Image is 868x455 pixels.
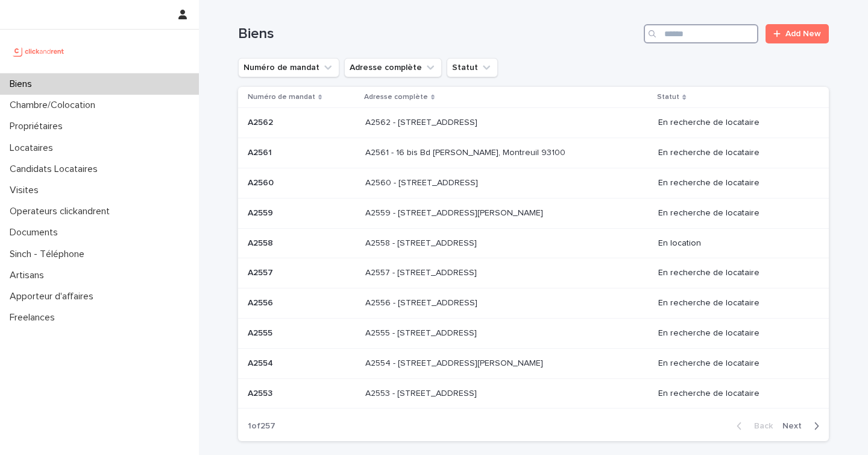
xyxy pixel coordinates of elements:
[238,412,285,441] p: 1 of 257
[248,206,275,218] p: A2559
[766,24,829,43] a: Add New
[238,198,829,228] tr: A2559A2559 A2559 - [STREET_ADDRESS][PERSON_NAME]A2559 - [STREET_ADDRESS][PERSON_NAME] En recherch...
[785,30,821,38] span: Add New
[365,236,479,249] p: A2558 - 44 Rue du Faubourg Saint-Denis, Paris 75010
[248,386,275,399] p: A2553
[5,100,105,111] p: Chambre/Colocation
[747,422,773,430] span: Back
[658,328,810,339] p: En recherche de locataire
[657,91,679,104] p: Statut
[365,296,480,308] p: A2556 - [STREET_ADDRESS]
[365,386,479,399] p: A2553 - [STREET_ADDRESS]
[782,422,809,430] span: Next
[5,121,72,132] p: Propriétaires
[238,58,339,77] button: Numéro de mandat
[5,185,48,196] p: Visites
[365,115,480,128] p: A2562 - [STREET_ADDRESS]
[238,378,829,409] tr: A2553A2553 A2553 - [STREET_ADDRESS]A2553 - [STREET_ADDRESS] En recherche de locataire
[447,58,498,77] button: Statut
[658,148,810,158] p: En recherche de locataire
[658,178,810,188] p: En recherche de locataire
[238,348,829,378] tr: A2554A2554 A2554 - [STREET_ADDRESS][PERSON_NAME]A2554 - [STREET_ADDRESS][PERSON_NAME] En recherch...
[778,421,829,431] button: Next
[5,249,94,260] p: Sinch - Téléphone
[344,58,442,77] button: Adresse complète
[658,358,810,369] p: En recherche de locataire
[248,115,275,128] p: A2562
[644,24,758,43] input: Search
[5,312,64,323] p: Freelances
[365,176,480,188] p: A2560 - [STREET_ADDRESS]
[238,288,829,319] tr: A2556A2556 A2556 - [STREET_ADDRESS]A2556 - [STREET_ADDRESS] En recherche de locataire
[248,356,275,369] p: A2554
[658,268,810,278] p: En recherche de locataire
[5,164,107,175] p: Candidats Locataires
[248,326,275,339] p: A2555
[5,291,103,302] p: Apporteur d'affaires
[238,318,829,348] tr: A2555A2555 A2555 - [STREET_ADDRESS]A2555 - [STREET_ADDRESS] En recherche de locataire
[238,108,829,138] tr: A2562A2562 A2562 - [STREET_ADDRESS]A2562 - [STREET_ADDRESS] En recherche de locataire
[364,91,428,104] p: Adresse complète
[238,168,829,198] tr: A2560A2560 A2560 - [STREET_ADDRESS]A2560 - [STREET_ADDRESS] En recherche de locataire
[365,266,479,278] p: A2557 - [STREET_ADDRESS]
[248,91,315,104] p: Numéro de mandat
[248,145,274,158] p: A2561
[658,389,810,399] p: En recherche de locataire
[238,138,829,168] tr: A2561A2561 A2561 - 16 bis Bd [PERSON_NAME], Montreuil 93100A2561 - 16 bis Bd [PERSON_NAME], Montr...
[248,236,275,249] p: A2558
[238,228,829,258] tr: A2558A2558 A2558 - [STREET_ADDRESS]A2558 - [STREET_ADDRESS] En location
[5,142,63,154] p: Locataires
[365,206,546,218] p: A2559 - [STREET_ADDRESS][PERSON_NAME]
[658,298,810,308] p: En recherche de locataire
[248,296,275,308] p: A2556
[238,25,639,43] h1: Biens
[658,238,810,249] p: En location
[248,176,276,188] p: A2560
[365,356,546,369] p: A2554 - [STREET_ADDRESS][PERSON_NAME]
[5,78,42,90] p: Biens
[365,145,568,158] p: A2561 - 16 bis Bd [PERSON_NAME], Montreuil 93100
[248,266,275,278] p: A2557
[10,39,68,63] img: UCB0brd3T0yccxBKYDjQ
[238,258,829,288] tr: A2557A2557 A2557 - [STREET_ADDRESS]A2557 - [STREET_ADDRESS] En recherche de locataire
[5,206,119,217] p: Operateurs clickandrent
[727,421,778,431] button: Back
[5,270,54,281] p: Artisans
[658,208,810,218] p: En recherche de locataire
[365,326,479,339] p: A2555 - [STREET_ADDRESS]
[658,118,810,128] p: En recherche de locataire
[5,227,68,238] p: Documents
